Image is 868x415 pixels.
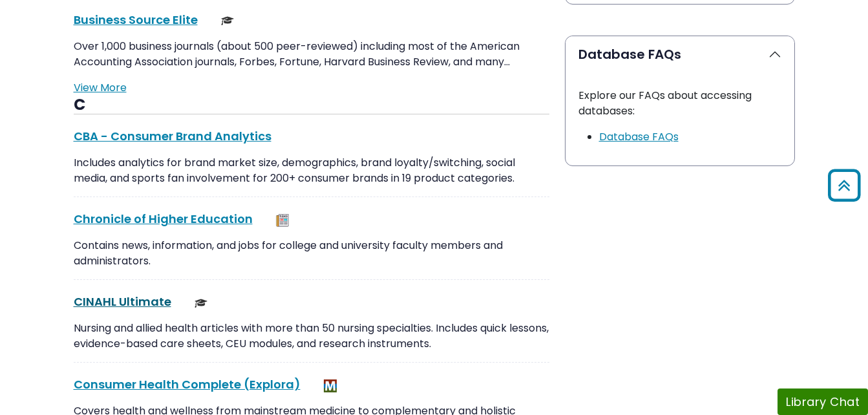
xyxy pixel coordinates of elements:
[195,297,207,310] img: Scholarly or Peer Reviewed
[74,80,127,95] a: View More
[74,211,253,227] a: Chronicle of Higher Education
[74,155,549,186] p: Includes analytics for brand market size, demographics, brand loyalty/switching, social media, an...
[74,12,198,28] a: Business Source Elite
[74,96,549,115] h3: C
[599,129,679,144] a: Link opens in new window
[74,293,171,310] a: CINAHL Ultimate
[74,39,549,70] p: Over 1,000 business journals (about 500 peer-reviewed) including most of the American Accounting ...
[74,321,549,352] p: Nursing and allied health articles with more than 50 nursing specialties. Includes quick lessons,...
[221,14,234,27] img: Scholarly or Peer Reviewed
[74,376,301,392] a: Consumer Health Complete (Explora)
[74,238,549,269] p: Contains news, information, and jobs for college and university faculty members and administrators.
[778,388,868,415] button: Library Chat
[276,214,289,227] img: Newspapers
[566,36,794,72] button: Database FAQs
[324,379,337,392] img: MeL (Michigan electronic Library)
[823,175,865,197] a: Back to Top
[578,88,781,119] p: Explore our FAQs about accessing databases:
[74,128,271,144] a: CBA - Consumer Brand Analytics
